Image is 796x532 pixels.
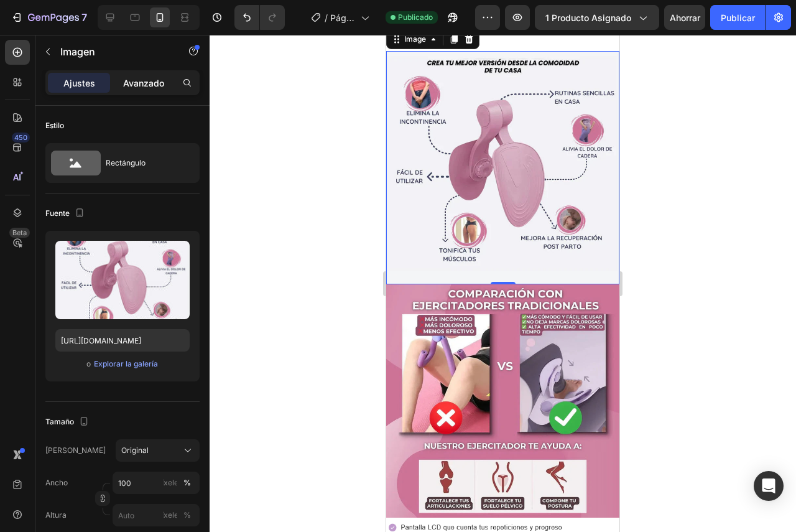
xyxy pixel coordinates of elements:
[55,329,190,352] input: https://ejemplo.com/imagen.jpg
[330,12,355,141] font: Página del producto - 28 [PERSON_NAME], 10:14:15
[12,228,27,237] font: Beta
[113,472,200,494] input: píxeles%
[754,471,784,501] div: Abrir Intercom Messenger
[157,478,182,487] font: píxeles
[325,12,328,23] font: /
[162,508,177,523] button: %
[721,12,755,23] font: Publicar
[123,78,164,88] font: Avanzado
[55,241,190,319] img: imagen de vista previa
[63,78,95,88] font: Ajustes
[60,44,166,59] p: Imagen
[121,446,149,455] font: Original
[45,510,67,520] font: Altura
[45,478,68,487] font: Ancho
[81,11,87,24] font: 7
[545,12,631,23] font: 1 producto asignado
[116,439,200,462] button: Original
[45,121,64,130] font: Estilo
[106,158,146,167] font: Rectángulo
[60,45,95,58] font: Imagen
[162,475,177,490] button: %
[183,478,191,487] font: %
[664,5,705,30] button: Ahorrar
[5,5,93,30] button: 7
[398,12,433,22] font: Publicado
[183,510,191,520] font: %
[113,504,200,526] input: píxeles%
[710,5,766,30] button: Publicar
[94,359,158,368] font: Explorar la galería
[14,133,27,142] font: 450
[93,358,159,370] button: Explorar la galería
[535,5,659,30] button: 1 producto asignado
[157,510,182,520] font: píxeles
[45,417,74,426] font: Tamaño
[45,208,70,218] font: Fuente
[45,446,106,455] font: [PERSON_NAME]
[86,359,91,368] font: o
[386,35,619,532] iframe: Área de diseño
[234,5,285,30] div: Deshacer/Rehacer
[180,475,195,490] button: píxeles
[180,508,195,523] button: píxeles
[670,12,700,23] font: Ahorrar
